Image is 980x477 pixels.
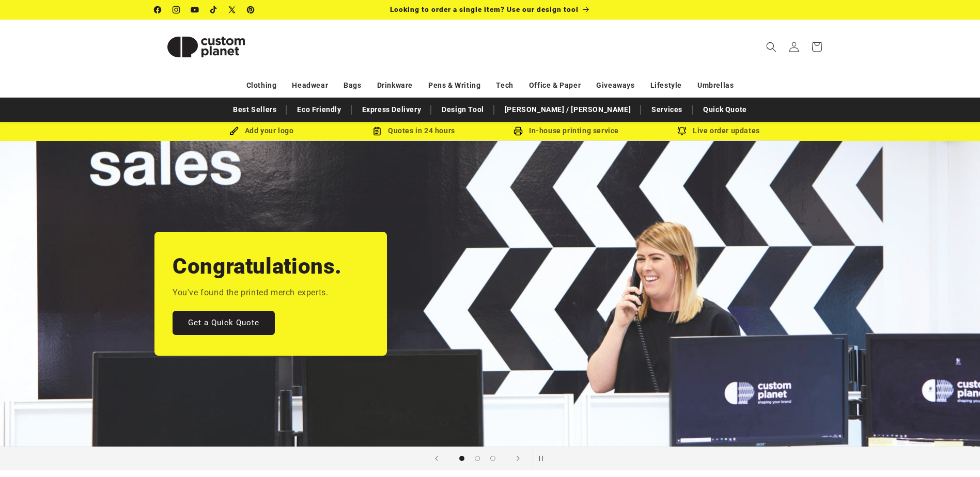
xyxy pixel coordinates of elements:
[650,76,682,94] a: Lifestyle
[425,447,448,470] button: Previous slide
[173,285,328,300] p: You've found the printed merch experts.
[760,36,783,58] summary: Search
[292,101,346,119] a: Eco Friendly
[173,311,275,335] a: Get a Quick Quote
[677,126,687,136] img: Order updates
[357,101,427,119] a: Express Delivery
[372,126,382,136] img: Order Updates Icon
[150,20,261,74] a: Custom Planet
[507,447,530,470] button: Next slide
[596,76,634,94] a: Giveaways
[185,124,338,137] div: Add your logo
[377,76,413,94] a: Drinkware
[292,76,328,94] a: Headwear
[390,5,579,13] span: Looking to order a single item? Use our design tool
[437,101,489,119] a: Design Tool
[514,126,523,136] img: In-house printing
[529,76,581,94] a: Office & Paper
[470,451,485,466] button: Load slide 2 of 3
[485,451,501,466] button: Load slide 3 of 3
[697,76,734,94] a: Umbrellas
[533,447,555,470] button: Pause slideshow
[643,124,795,137] div: Live order updates
[229,126,239,136] img: Brush Icon
[646,101,688,119] a: Services
[454,451,470,466] button: Load slide 1 of 3
[698,101,752,119] a: Quick Quote
[490,124,643,137] div: In-house printing service
[344,76,361,94] a: Bags
[496,76,513,94] a: Tech
[173,252,342,280] h2: Congratulations.
[154,24,258,70] img: Custom Planet
[500,101,636,119] a: [PERSON_NAME] / [PERSON_NAME]
[338,124,490,137] div: Quotes in 24 hours
[246,76,277,94] a: Clothing
[228,101,282,119] a: Best Sellers
[428,76,480,94] a: Pens & Writing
